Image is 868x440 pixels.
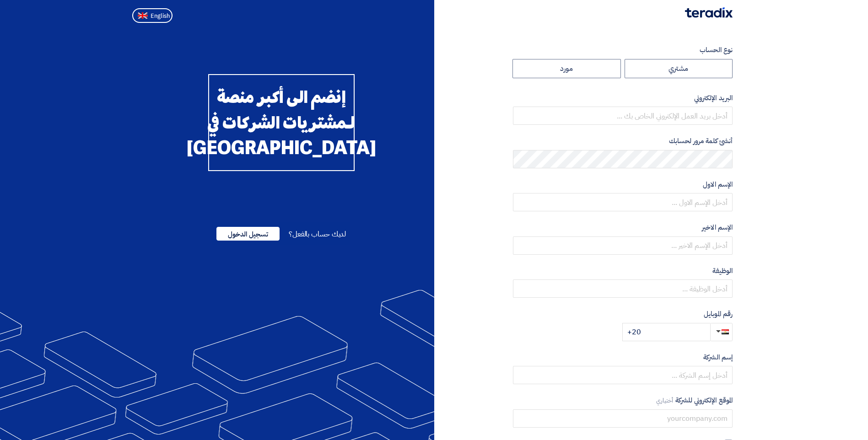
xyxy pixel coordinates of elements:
label: نوع الحساب [513,45,733,55]
span: English [151,13,170,19]
input: أدخل إسم الشركة ... [513,366,733,384]
label: الموقع الإلكتروني للشركة [513,395,733,406]
input: yourcompany.com [513,409,733,428]
a: تسجيل الدخول [216,229,280,240]
span: لديك حساب بالفعل؟ [289,229,346,240]
label: رقم الموبايل [513,309,733,319]
input: أدخل رقم الموبايل ... [622,323,710,341]
input: أدخل الوظيفة ... [513,279,733,298]
img: en-US.png [138,12,148,19]
span: أختياري [656,396,674,405]
input: أدخل الإسم الاول ... [513,193,733,211]
label: إسم الشركة [513,352,733,363]
div: إنضم الى أكبر منصة لـمشتريات الشركات في [GEOGRAPHIC_DATA] [208,74,355,171]
input: أدخل بريد العمل الإلكتروني الخاص بك ... [513,107,733,125]
label: الإسم الاخير [513,222,733,233]
label: البريد الإلكتروني [513,93,733,103]
img: Teradix logo [685,7,733,18]
label: مورد [512,59,621,78]
span: تسجيل الدخول [216,227,280,241]
label: أنشئ كلمة مرور لحسابك [513,136,733,146]
button: English [132,8,173,23]
label: الوظيفة [513,266,733,276]
label: الإسم الاول [513,179,733,190]
input: أدخل الإسم الاخير ... [513,236,733,255]
label: مشتري [625,59,733,78]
